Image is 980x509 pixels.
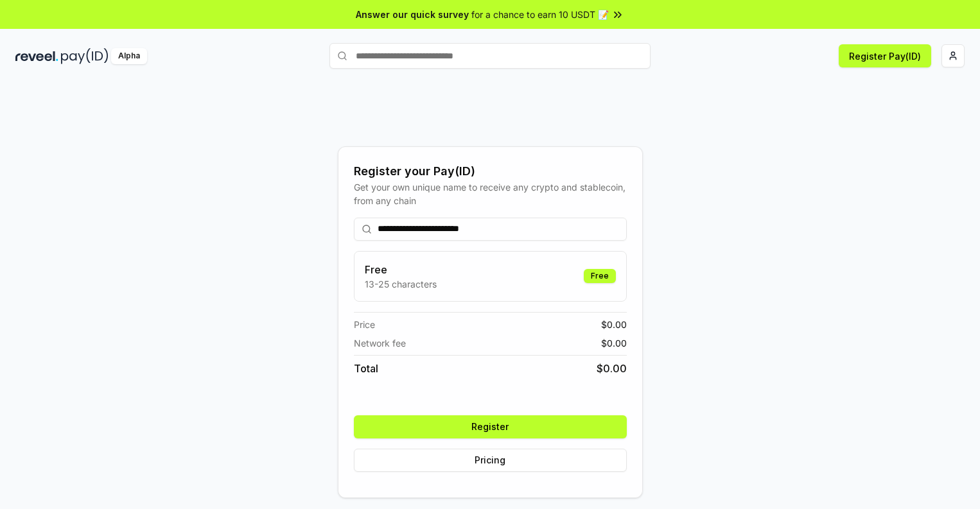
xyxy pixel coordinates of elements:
[61,48,109,64] img: pay_id
[354,162,627,180] div: Register your Pay(ID)
[597,361,627,376] span: $ 0.00
[471,8,609,21] span: for a chance to earn 10 USDT 📝
[354,180,627,207] div: Get your own unique name to receive any crypto and stablecoin, from any chain
[15,48,58,64] img: reveel_dark
[601,318,627,331] span: $ 0.00
[584,269,616,283] div: Free
[354,449,627,472] button: Pricing
[365,277,437,291] p: 13-25 characters
[839,44,931,67] button: Register Pay(ID)
[354,336,406,350] span: Network fee
[354,318,375,331] span: Price
[601,336,627,350] span: $ 0.00
[111,48,147,64] div: Alpha
[356,8,469,21] span: Answer our quick survey
[354,415,627,438] button: Register
[365,262,437,277] h3: Free
[354,361,378,376] span: Total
